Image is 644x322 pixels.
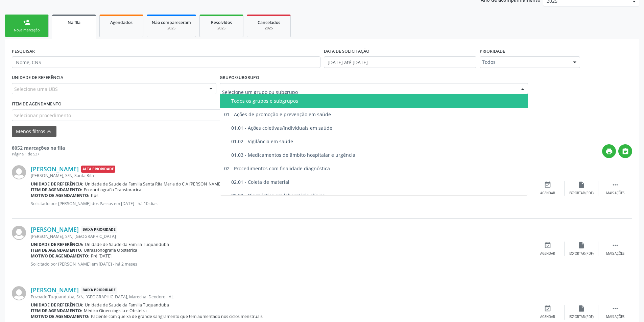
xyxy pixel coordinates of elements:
span: Na fila [68,20,80,25]
b: Unidade de referência: [31,242,84,247]
img: img [12,286,26,300]
b: Item de agendamento: [31,308,82,314]
div: [PERSON_NAME], S/N, [GEOGRAPHIC_DATA] [31,233,531,239]
i: event_available [544,181,551,189]
input: Nome, CNS [12,56,320,68]
div: 02 - Procedimentos com finalidade diagnóstica [224,166,524,171]
div: 01 - Ações de promoção e prevenção em saúde [224,112,524,117]
button:  [618,144,632,158]
div: 01.02 - Vigilância em saúde [231,139,524,144]
div: Agendar [540,251,555,256]
i:  [612,181,619,189]
i:  [622,148,629,155]
label: Grupo/Subgrupo [220,73,259,83]
span: Cancelados [258,20,280,25]
div: Mais ações [606,191,624,196]
input: Selecione um grupo ou subgrupo [222,85,515,99]
span: Selecionar procedimento [14,112,71,119]
b: Item de agendamento: [31,247,82,253]
label: UNIDADE DE REFERÊNCIA [12,73,63,83]
label: DATA DE SOLICITAÇÃO [324,46,369,56]
div: 2025 [152,26,191,31]
span: Baixa Prioridade [81,287,117,294]
i:  [612,242,619,249]
div: Mais ações [606,315,624,319]
label: Prioridade [480,46,505,56]
span: Unidade de Saude da Familia Tuquanduba [85,302,169,308]
span: Agendados [110,20,133,25]
a: [PERSON_NAME] [31,286,79,294]
div: Exportar (PDF) [569,315,594,319]
img: img [12,226,26,240]
i: event_available [544,305,551,312]
i: insert_drive_file [578,242,585,249]
div: Todos os grupos e subgrupos [231,98,524,104]
div: 02.02 - Diagnóstico em laboratório clínico [231,193,524,198]
span: Pré [DATE] [91,253,112,259]
b: Motivo de agendamento: [31,314,90,319]
a: [PERSON_NAME] [31,226,79,233]
p: Solicitado por [PERSON_NAME] em [DATE] - há 2 meses [31,261,531,267]
span: Médico Ginecologista e Obstetra [84,308,147,314]
span: Resolvidos [211,20,232,25]
b: Unidade de referência: [31,302,84,308]
i: print [605,148,613,155]
div: 02.01 - Coleta de material [231,179,524,185]
i: insert_drive_file [578,305,585,312]
input: Selecione um intervalo [324,56,476,68]
span: Todos [482,59,566,66]
div: Nova marcação [10,28,44,33]
div: Exportar (PDF) [569,251,594,256]
span: Paciente com queixa de grande sangramento que tem aumentado nos ciclos menstruais [91,314,263,319]
div: Exportar (PDF) [569,191,594,196]
b: Motivo de agendamento: [31,253,90,259]
div: 2025 [252,26,286,31]
div: person_add [23,19,30,26]
div: 01.01 - Ações coletivas/individuais em saúde [231,125,524,131]
div: 01.03 - Medicamentos de âmbito hospitalar e urgência [231,152,524,158]
button: print [602,144,616,158]
div: Agendar [540,315,555,319]
span: Ultrassonografia Obstetrica [84,247,137,253]
div: Agendar [540,191,555,196]
span: Selecione uma UBS [14,85,58,93]
i: event_available [544,242,551,249]
div: Povoado Tuquanduba, S/N, [GEOGRAPHIC_DATA], Marechal Deodoro - AL [31,294,531,300]
span: Unidade de Saude da Familia Tuquanduba [85,242,169,247]
div: Mais ações [606,251,624,256]
i: insert_drive_file [578,181,585,189]
i:  [612,305,619,312]
label: PESQUISAR [12,46,35,56]
label: Item de agendamento [12,99,62,109]
div: 2025 [205,26,238,31]
span: Baixa Prioridade [81,226,117,233]
span: Não compareceram [152,20,191,25]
